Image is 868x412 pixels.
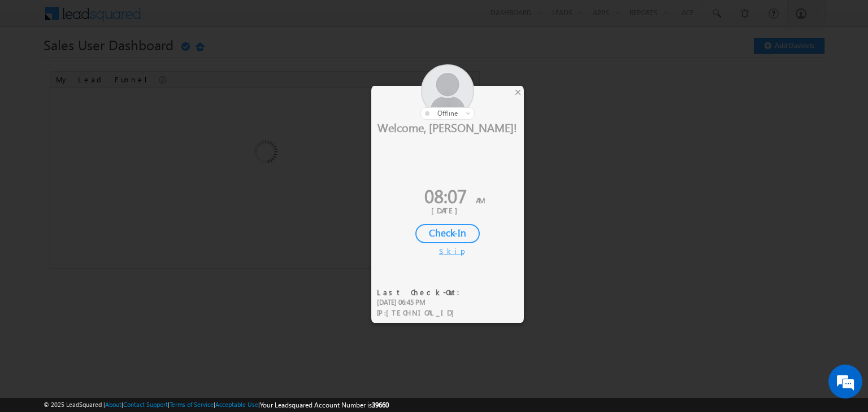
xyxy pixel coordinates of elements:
a: About [105,401,121,408]
span: © 2025 LeadSquared | | | | | [44,400,389,410]
a: Terms of Service [170,401,214,408]
div: Check-In [415,224,480,243]
a: Acceptable Use [215,401,258,408]
div: IP : [377,308,467,318]
span: 08:07 [424,183,467,208]
span: 39660 [372,401,389,409]
div: [DATE] 06:45 PM [377,297,467,308]
div: Last Check-Out: [377,287,467,297]
span: [TECHNICAL_ID] [386,308,460,317]
a: Contact Support [123,401,168,408]
div: [DATE] [380,205,515,216]
div: × [512,86,524,98]
div: Skip [439,246,456,256]
div: Welcome, [PERSON_NAME]! [371,120,524,134]
span: AM [476,195,485,205]
span: offline [437,109,458,117]
span: Your Leadsquared Account Number is [260,401,389,409]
